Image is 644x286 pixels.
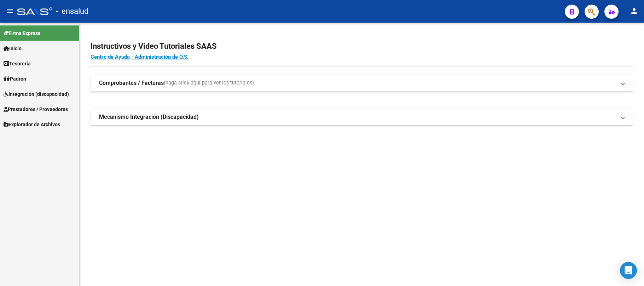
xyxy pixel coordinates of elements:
[99,113,199,121] strong: Mecanismo Integración (Discapacidad)
[4,90,69,98] span: Integración (discapacidad)
[4,105,68,113] span: Prestadores / Proveedores
[164,79,254,87] span: (haga click aquí para ver los tutoriales)
[4,45,22,52] span: Inicio
[91,40,633,53] h2: Instructivos y Video Tutoriales SAAS
[56,4,88,19] span: - ensalud
[620,262,637,279] div: Open Intercom Messenger
[99,79,164,87] strong: Comprobantes / Facturas
[6,7,14,15] mat-icon: menu
[91,109,633,126] mat-expansion-panel-header: Mecanismo Integración (Discapacidad)
[4,29,40,37] span: Firma Express
[4,75,26,83] span: Padrón
[4,121,60,128] span: Explorador de Archivos
[91,75,633,92] mat-expansion-panel-header: Comprobantes / Facturas(haga click aquí para ver los tutoriales)
[4,60,31,68] span: Tesorería
[630,7,638,15] mat-icon: person
[91,54,188,60] a: Centro de Ayuda - Administración de O.S.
